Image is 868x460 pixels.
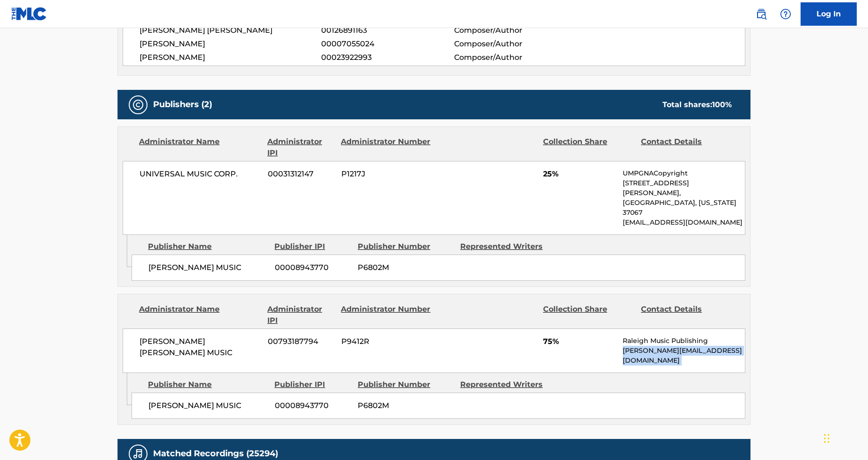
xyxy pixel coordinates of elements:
span: Composer/Author [454,52,575,63]
a: Public Search [752,5,771,23]
div: Contact Details [641,304,732,326]
span: UNIVERSAL MUSIC CORP. [140,168,261,180]
div: Administrator IPI [267,304,334,326]
div: Drag [824,424,830,453]
span: [PERSON_NAME] [140,52,321,63]
div: Contact Details [641,136,732,159]
span: 00008943770 [275,400,351,411]
span: 100 % [712,100,732,109]
div: Publisher Name [148,241,267,252]
div: Total shares: [662,99,732,110]
span: Composer/Author [454,38,575,50]
span: [PERSON_NAME] MUSIC [148,400,268,411]
img: Matched Recordings [132,448,144,460]
iframe: Chat Widget [821,415,868,460]
div: Administrator Number [341,304,432,326]
div: Help [776,5,795,23]
span: 00008943770 [275,262,351,273]
span: 00031312147 [268,168,334,180]
p: [STREET_ADDRESS][PERSON_NAME], [623,178,745,198]
div: Administrator IPI [267,136,334,159]
img: MLC Logo [11,7,47,21]
div: Publisher IPI [274,241,351,252]
div: Represented Writers [460,379,556,390]
span: P9412R [341,336,432,347]
span: 00126891163 [321,25,454,36]
div: Represented Writers [460,241,556,252]
span: P1217J [341,168,432,180]
span: Composer/Author [454,25,575,36]
img: search [756,8,767,20]
span: [PERSON_NAME] [PERSON_NAME] MUSIC [140,336,261,358]
h5: Publishers (2) [153,99,212,110]
div: Administrator Number [341,136,432,159]
p: Raleigh Music Publishing [623,336,745,346]
span: [PERSON_NAME] [140,38,321,50]
span: 75% [543,336,616,347]
span: [PERSON_NAME] [PERSON_NAME] [140,25,321,36]
img: help [780,8,791,20]
span: P6802M [358,262,453,273]
span: 00007055024 [321,38,454,50]
p: [GEOGRAPHIC_DATA], [US_STATE] 37067 [623,198,745,218]
div: Collection Share [543,304,634,326]
div: Publisher Number [358,241,453,252]
p: [PERSON_NAME][EMAIL_ADDRESS][DOMAIN_NAME] [623,346,745,365]
p: [EMAIL_ADDRESS][DOMAIN_NAME] [623,218,745,227]
span: P6802M [358,400,453,411]
div: Publisher Name [148,379,267,390]
span: [PERSON_NAME] MUSIC [148,262,268,273]
a: Log In [801,2,857,26]
div: Collection Share [543,136,634,159]
div: Publisher Number [358,379,453,390]
span: 00793187794 [268,336,334,347]
span: 25% [543,168,616,180]
div: Publisher IPI [274,379,351,390]
h5: Matched Recordings (25294) [153,448,278,459]
img: Publishers [132,99,144,110]
div: Administrator Name [139,304,260,326]
p: UMPGNACopyright [623,168,745,178]
span: 00023922993 [321,52,454,63]
div: Administrator Name [139,136,260,159]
